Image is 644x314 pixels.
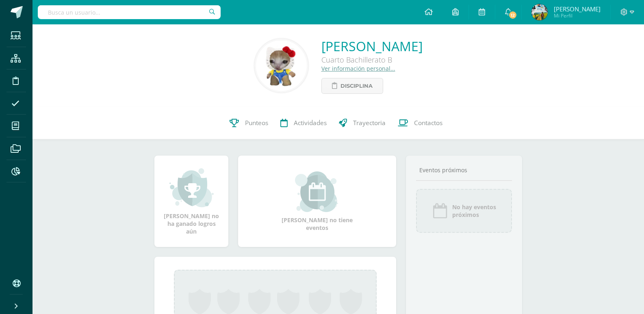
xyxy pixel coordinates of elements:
[452,203,496,219] span: No hay eventos próximos
[414,119,442,127] span: Contactos
[353,119,386,127] span: Trayectoria
[340,78,373,93] span: Disciplina
[416,166,512,174] div: Eventos próximos
[294,119,327,127] span: Actividades
[392,107,449,139] a: Contactos
[274,107,333,139] a: Actividades
[508,11,517,19] span: 12
[295,171,339,212] img: event_small.png
[321,37,423,55] a: [PERSON_NAME]
[333,107,392,139] a: Trayectoria
[554,5,601,13] span: [PERSON_NAME]
[169,167,214,208] img: achievement_small.png
[321,65,395,72] a: Ver información personal...
[321,55,423,65] div: Cuarto Bachillerato B
[223,107,274,139] a: Punteos
[38,5,221,19] input: Busca un usuario...
[554,12,601,19] span: Mi Perfil
[432,203,448,219] img: event_icon.png
[531,4,548,20] img: 68dc05d322f312bf24d9602efa4c3a00.png
[321,78,383,94] a: Disciplina
[163,167,220,235] div: [PERSON_NAME] no ha ganado logros aún
[277,171,358,232] div: [PERSON_NAME] no tiene eventos
[245,119,268,127] span: Punteos
[256,40,307,91] img: 6d6ac69f936195422dbef2b2300a5aef.png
